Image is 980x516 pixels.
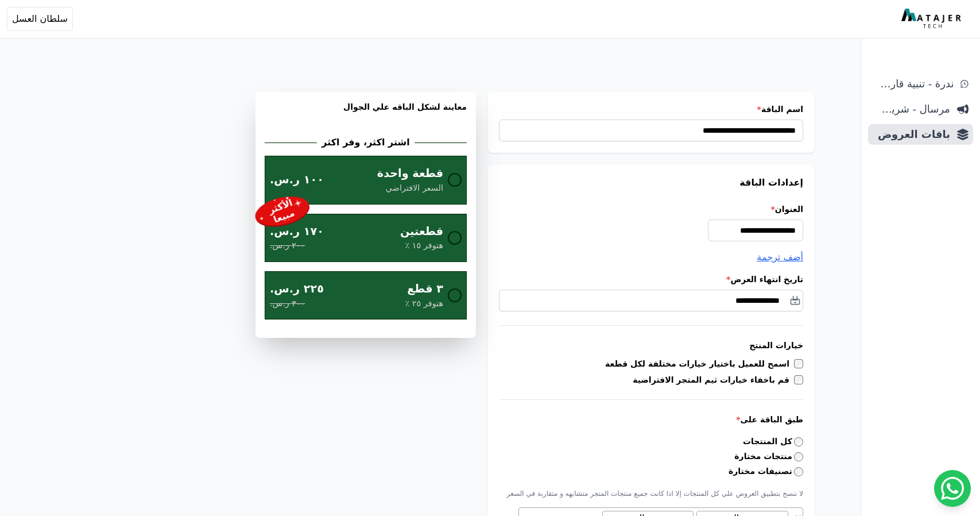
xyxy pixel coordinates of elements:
[270,240,305,252] span: ٢٠٠ ر.س.
[265,101,467,126] h3: معاينة لشكل الباقه علي الجوال
[12,12,68,26] span: سلطان العسل
[499,489,803,498] p: لا ننصح بتطبيق العروض علي كل المنتجات إلا اذا كانت جميع منتجات المتجر متشابهه و متقاربة في السعر
[405,240,443,252] span: هتوفر ١٥ ٪
[405,298,443,310] span: هتوفر ٢٥ ٪
[499,203,803,215] label: العنوان
[386,182,443,195] span: السعر الافتراضي
[407,281,443,298] span: ٣ قطع
[868,74,973,94] a: ندرة - تنبية قارب علي النفاذ
[873,126,950,143] span: باقات العروض
[757,252,803,263] span: أضف ترجمة
[901,9,964,29] img: MatajerTech Logo
[729,465,803,478] label: تصنيفات مختارة
[868,99,973,120] a: مرسال - شريط دعاية
[734,450,803,463] label: منتجات مختارة
[7,7,73,31] button: سلطان العسل
[321,136,409,149] h2: اشتر اكثر، وفر اكثر
[270,298,305,310] span: ٣٠٠ ر.س.
[499,176,803,190] h3: إعدادات الباقة
[794,437,803,446] input: كل المنتجات
[873,101,950,117] span: مرسال - شريط دعاية
[499,414,803,425] label: طبق الباقة على
[868,124,973,145] a: باقات العروض
[743,436,803,448] label: كل المنتجات
[605,358,794,369] label: اسمح للعميل باختيار خيارات مختلفة لكل قطعة
[873,76,954,92] span: ندرة - تنبية قارب علي النفاذ
[633,374,794,386] label: قم باخفاء خيارات ثيم المتجر الافتراضية
[265,197,300,226] div: الأكثر مبيعا
[499,340,803,351] h3: خيارات المنتج
[270,172,324,188] span: ١٠٠ ر.س.
[270,224,324,240] span: ١٧٠ ر.س.
[377,165,443,182] span: قطعة واحدة
[400,224,443,240] span: قطعتين
[270,281,324,298] span: ٢٢٥ ر.س.
[499,103,803,115] label: اسم الباقة
[499,274,803,285] label: تاريخ انتهاء العرض
[757,251,803,264] button: أضف ترجمة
